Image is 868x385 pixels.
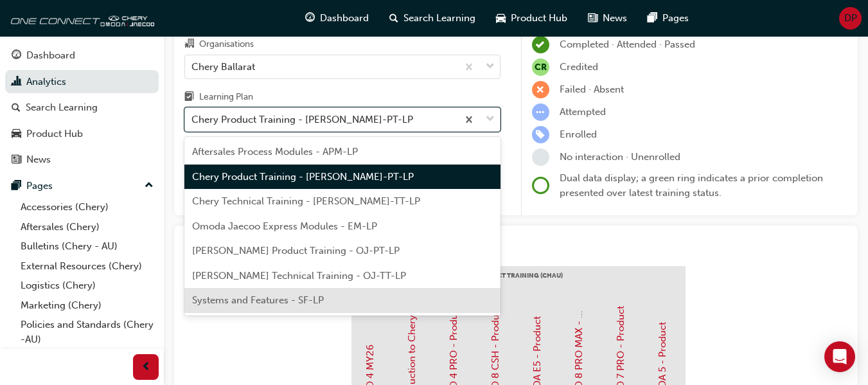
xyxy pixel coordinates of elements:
[184,39,194,50] span: organisation-icon
[662,11,689,26] span: Pages
[5,122,159,146] a: Product Hub
[603,11,627,26] span: News
[15,256,159,276] a: External Resources (Chery)
[15,197,159,217] a: Accessories (Chery)
[637,5,699,31] a: pages-iconPages
[12,129,21,140] span: car-icon
[560,39,695,50] span: Completed · Attended · Passed
[191,112,413,127] div: Chery Product Training - [PERSON_NAME]-PT-LP
[560,129,597,140] span: Enrolled
[15,217,159,237] a: Aftersales (Chery)
[588,10,598,26] span: news-icon
[5,41,159,174] button: DashboardAnalyticsSearch LearningProduct HubNews
[5,70,159,94] a: Analytics
[578,5,637,31] a: news-iconNews
[560,172,823,199] span: Dual data display; a green ring indicates a prior completion presented over latest training status.
[560,84,624,95] span: Failed · Absent
[26,127,83,141] div: Product Hub
[199,91,253,103] div: Learning Plan
[12,154,21,166] span: news-icon
[824,341,855,372] div: Open Intercom Messenger
[486,5,578,31] a: car-iconProduct Hub
[532,36,549,53] span: learningRecordVerb_COMPLETE-icon
[532,81,549,98] span: learningRecordVerb_FAIL-icon
[486,111,495,128] span: down-icon
[403,11,475,26] span: Search Learning
[6,5,154,31] img: oneconnect
[26,100,98,115] div: Search Learning
[295,5,379,31] a: guage-iconDashboard
[12,181,21,192] span: pages-icon
[192,245,400,256] span: [PERSON_NAME] Product Training - OJ-PT-LP
[560,151,680,163] span: No interaction · Unenrolled
[192,146,358,157] span: Aftersales Process Modules - APM-LP
[486,58,495,75] span: down-icon
[560,61,598,73] span: Credited
[648,10,657,26] span: pages-icon
[15,315,159,349] a: Policies and Standards (Chery -AU)
[351,266,686,298] div: PRODUCT TRAINING (CHAU)
[184,92,194,103] span: learningplan-icon
[15,237,159,256] a: Bulletins (Chery - AU)
[12,76,21,88] span: chart-icon
[5,96,159,120] a: Search Learning
[192,195,420,207] span: Chery Technical Training - [PERSON_NAME]-TT-LP
[192,171,414,183] span: Chery Product Training - [PERSON_NAME]-PT-LP
[15,296,159,316] a: Marketing (Chery)
[5,174,159,198] button: Pages
[305,10,315,26] span: guage-icon
[192,294,324,306] span: Systems and Features - SF-LP
[26,179,53,193] div: Pages
[511,11,567,26] span: Product Hub
[389,10,398,26] span: search-icon
[532,126,549,143] span: learningRecordVerb_ENROLL-icon
[199,38,254,51] div: Organisations
[26,152,51,167] div: News
[320,11,369,26] span: Dashboard
[145,177,154,194] span: up-icon
[192,270,406,282] span: [PERSON_NAME] Technical Training - OJ-TT-LP
[141,359,151,375] span: prev-icon
[839,7,862,30] button: DP
[379,5,486,31] a: search-iconSearch Learning
[532,58,549,76] span: null-icon
[5,44,159,67] a: Dashboard
[12,102,21,114] span: search-icon
[532,148,549,166] span: learningRecordVerb_NONE-icon
[532,103,549,121] span: learningRecordVerb_ATTEMPT-icon
[844,11,857,26] span: DP
[496,10,506,26] span: car-icon
[15,276,159,296] a: Logistics (Chery)
[26,48,75,63] div: Dashboard
[12,50,21,62] span: guage-icon
[191,59,255,74] div: Chery Ballarat
[192,220,377,232] span: Omoda Jaecoo Express Modules - EM-LP
[560,106,606,118] span: Attempted
[5,148,159,172] a: News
